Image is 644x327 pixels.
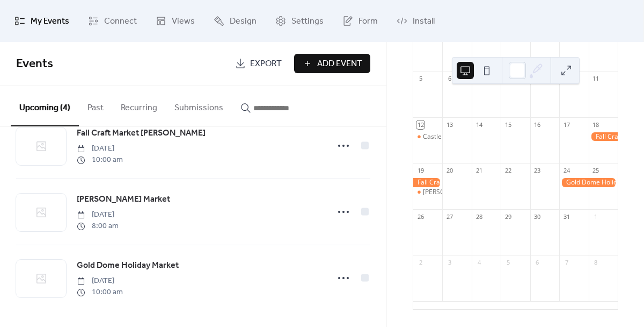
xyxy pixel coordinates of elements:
[562,258,570,266] div: 7
[31,13,69,30] span: My Events
[80,4,145,38] a: Connect
[334,4,386,38] a: Form
[6,4,77,38] a: My Events
[504,167,512,175] div: 22
[475,120,483,129] div: 14
[104,13,137,30] span: Connect
[77,126,206,140] a: Fall Craft Market [PERSON_NAME]
[148,4,203,38] a: Views
[416,120,425,129] div: 12
[358,13,378,30] span: Form
[589,132,618,141] div: Fall Craft Market Mollie McGee's
[317,58,362,70] span: Add Event
[77,154,123,166] span: 10:00 am
[77,275,123,287] span: [DATE]
[230,13,257,30] span: Design
[413,188,442,197] div: Parker Farmer's Market
[423,132,532,141] div: Castle Rock [PERSON_NAME] Market
[504,212,512,221] div: 29
[77,143,123,154] span: [DATE]
[475,258,483,266] div: 4
[504,258,512,266] div: 5
[77,221,119,232] span: 8:00 am
[445,212,453,221] div: 27
[475,212,483,221] div: 28
[291,13,324,30] span: Settings
[592,167,600,175] div: 25
[416,258,425,266] div: 2
[77,287,123,298] span: 10:00 am
[445,120,453,129] div: 13
[533,258,541,266] div: 6
[562,212,570,221] div: 31
[445,167,453,175] div: 20
[227,54,290,73] a: Export
[559,178,618,187] div: Gold Dome Holiday Market
[533,120,541,129] div: 16
[77,259,179,272] span: Gold Dome Holiday Market
[250,58,282,70] span: Export
[294,54,370,73] button: Add Event
[592,75,600,83] div: 11
[172,13,195,30] span: Views
[592,212,600,221] div: 1
[267,4,332,38] a: Settings
[445,75,453,83] div: 6
[445,258,453,266] div: 3
[416,212,425,221] div: 26
[592,120,600,129] div: 18
[389,4,443,38] a: Install
[77,193,170,206] span: [PERSON_NAME] Market
[112,86,166,125] button: Recurring
[16,52,53,76] span: Events
[413,13,435,30] span: Install
[416,167,425,175] div: 19
[475,167,483,175] div: 21
[413,178,442,187] div: Fall Craft Market Mollie McGee's
[533,212,541,221] div: 30
[504,120,512,129] div: 15
[11,86,79,126] button: Upcoming (4)
[413,132,442,141] div: Castle Rock Farmer's Market
[77,259,179,273] a: Gold Dome Holiday Market
[206,4,265,38] a: Design
[592,258,600,266] div: 8
[79,86,112,125] button: Past
[423,188,496,197] div: [PERSON_NAME] Market
[533,167,541,175] div: 23
[77,127,206,140] span: Fall Craft Market [PERSON_NAME]
[562,120,570,129] div: 17
[562,167,570,175] div: 24
[77,193,170,207] a: [PERSON_NAME] Market
[77,209,119,221] span: [DATE]
[416,75,425,83] div: 5
[166,86,232,125] button: Submissions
